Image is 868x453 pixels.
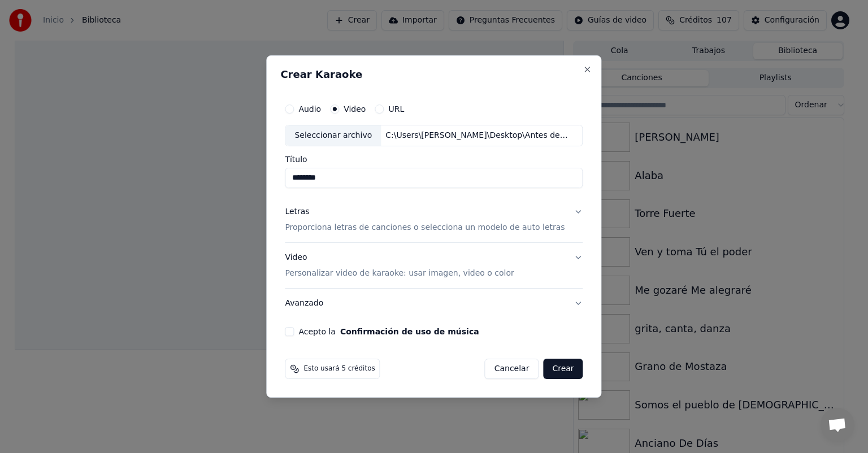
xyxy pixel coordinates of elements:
[298,328,479,336] label: Acepto la
[285,252,514,279] div: Video
[280,69,587,80] h2: Crear Karaoke
[344,105,366,113] label: Video
[285,197,583,242] button: LetrasProporciona letras de canciones o selecciona un modelo de auto letras
[285,206,309,217] div: Letras
[285,289,583,318] button: Avanzado
[285,268,514,279] p: Personalizar video de karaoke: usar imagen, video o color
[303,364,375,373] span: Esto usará 5 créditos
[388,105,404,113] label: URL
[285,243,583,288] button: VideoPersonalizar video de karaoke: usar imagen, video o color
[340,328,479,336] button: Acepto la
[543,359,583,379] button: Crear
[485,359,539,379] button: Cancelar
[381,130,573,141] div: C:\Users\[PERSON_NAME]\Desktop\Antes del Karaoke\Danzando.webm
[285,222,565,233] p: Proporciona letras de canciones o selecciona un modelo de auto letras
[285,125,381,146] div: Seleccionar archivo
[285,155,583,163] label: Título
[298,105,321,113] label: Audio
